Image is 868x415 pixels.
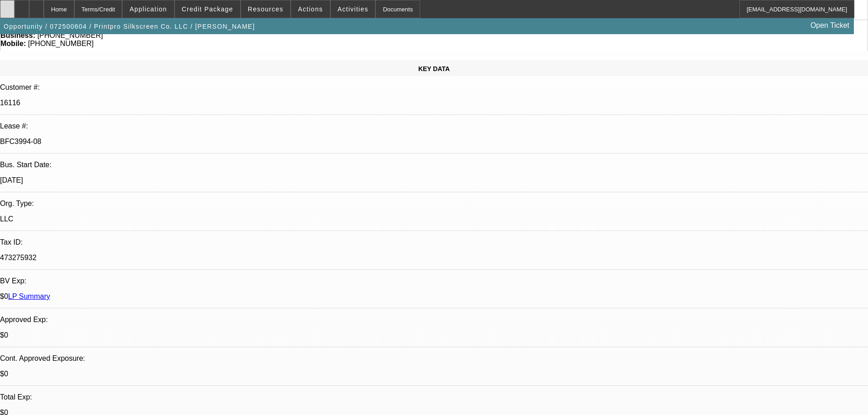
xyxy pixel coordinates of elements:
[182,5,233,13] span: Credit Package
[338,5,369,13] span: Activities
[175,0,240,18] button: Credit Package
[807,18,853,33] a: Open Ticket
[0,40,26,47] strong: Mobile:
[8,292,50,300] a: LP Summary
[123,0,174,18] button: Application
[331,0,375,18] button: Activities
[418,65,450,72] span: KEY DATA
[241,0,290,18] button: Resources
[129,5,167,13] span: Application
[4,23,255,30] span: Opportunity / 072500604 / Printpro Silkscreen Co. LLC / [PERSON_NAME]
[28,40,93,47] span: [PHONE_NUMBER]
[248,5,283,13] span: Resources
[291,0,330,18] button: Actions
[298,5,323,13] span: Actions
